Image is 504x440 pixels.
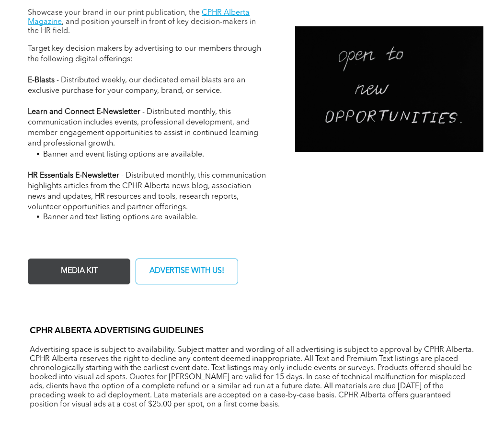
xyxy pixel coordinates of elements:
span: Banner and event listing options are available. [43,151,204,158]
span: Advertising space is subject to availability. Subject matter and wording of all advertising is su... [30,346,474,408]
span: , and position yourself in front of key decision-makers in the HR field. [28,18,256,35]
span: - Distributed monthly, this communication includes events, professional development, and member e... [28,108,258,147]
a: MEDIA KIT [28,259,130,284]
span: Target key decision makers by advertising to our members through the following digital offerings: [28,45,261,63]
strong: E-Newsletter [96,108,140,116]
span: Showcase your brand in our print publication, the [28,9,200,17]
span: ADVERTISE WITH US! [146,262,228,281]
a: ADVERTISE WITH US! [136,259,238,284]
span: Banner and text listing options are available. [43,214,198,221]
strong: HR Essentials [28,172,73,180]
span: - Distributed weekly, our dedicated email blasts are an exclusive purchase for your company, bran... [28,77,245,95]
strong: E-Blasts [28,77,55,84]
span: MEDIA KIT [57,262,101,281]
strong: E-Newsletter [75,172,119,180]
a: CPHR Alberta Magazine [28,9,250,26]
strong: Learn and Connect [28,108,94,116]
span: - Distributed monthly, this communication highlights articles from the CPHR Alberta news blog, as... [28,172,266,211]
span: CPHR ALBERTA ADVERTISING GUIDELINES [30,327,204,335]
